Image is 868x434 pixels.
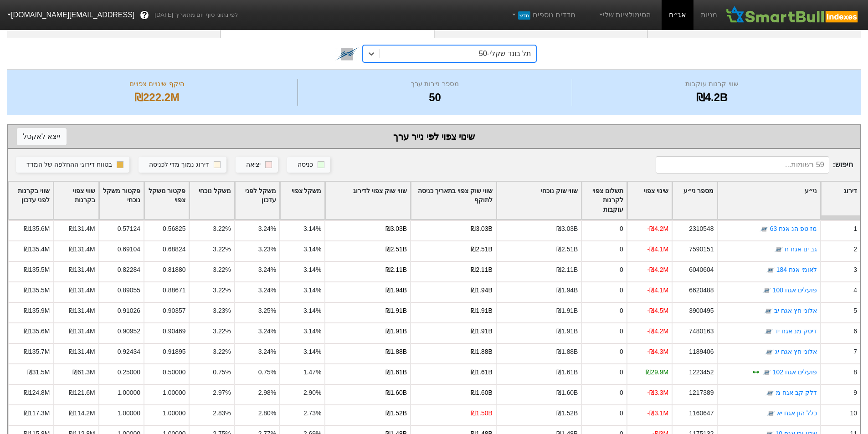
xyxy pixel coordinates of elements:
div: 7590151 [689,245,714,254]
div: ₪131.4M [69,245,95,254]
div: ₪1.52B [556,408,578,418]
div: ₪1.50B [471,408,492,418]
div: 0.57124 [118,224,140,234]
img: tase link [766,409,776,419]
div: ₪1.94B [471,286,492,295]
img: tase link [764,307,773,316]
div: ₪1.91B [385,306,407,316]
div: 8 [853,368,857,377]
div: ₪135.7M [24,347,50,357]
div: -₪4.3M [647,347,669,357]
div: 3.24% [258,286,276,295]
div: 0 [620,327,623,336]
div: 3.22% [213,224,231,234]
div: ₪1.61B [471,368,492,377]
div: ₪124.8M [24,388,50,398]
div: ₪3.03B [556,224,578,234]
div: -₪4.2M [647,224,669,234]
div: שינוי צפוי לפי נייר ערך [17,130,851,143]
span: ? [142,9,147,21]
div: ₪4.2B [575,89,849,106]
div: 3.14% [303,245,321,254]
div: 6 [853,327,857,336]
div: ₪1.91B [471,327,492,336]
div: 0 [620,408,623,418]
div: ₪131.4M [69,347,95,357]
div: ₪135.4M [24,245,50,254]
div: 1.00000 [118,408,140,418]
div: 2.97% [213,388,231,398]
div: -₪4.1M [647,286,669,295]
a: כלל הון אגח יא [777,409,817,417]
div: -₪4.1M [647,245,669,254]
div: 2310548 [689,224,714,234]
div: 0.75% [213,368,231,377]
div: Toggle SortBy [325,182,410,220]
div: 3.14% [303,327,321,336]
div: 3.24% [258,265,276,275]
div: 0.81880 [163,265,185,275]
div: 0 [620,286,623,295]
div: Toggle SortBy [582,182,626,220]
img: SmartBull [724,6,861,24]
div: Toggle SortBy [821,182,860,220]
div: Toggle SortBy [99,182,144,220]
div: 0 [620,306,623,316]
div: 3900495 [689,306,714,316]
div: 3.14% [303,265,321,275]
a: פועלים אגח 100 [773,286,817,294]
div: שווי קרנות עוקבות [575,79,849,89]
div: 0.92434 [118,347,140,357]
div: ₪131.4M [69,286,95,295]
div: 7 [853,347,857,357]
input: 59 רשומות... [656,156,829,174]
div: ₪135.9M [24,306,50,316]
img: tase link [764,327,773,337]
div: ₪2.51B [556,245,578,254]
div: 0.50000 [163,368,185,377]
div: ₪1.88B [556,347,578,357]
div: ₪1.61B [385,368,407,377]
div: ₪114.2M [69,408,95,418]
a: דיסק מנ אגח יד [775,327,817,335]
div: 5 [853,306,857,316]
div: 50 [300,89,570,106]
div: 0.91026 [118,306,140,316]
div: Toggle SortBy [673,182,717,220]
img: tase link [774,245,783,255]
div: Toggle SortBy [280,182,324,220]
div: ₪3.03B [385,224,407,234]
div: 3.24% [258,347,276,357]
div: -₪3.1M [647,408,669,418]
a: מדדים נוספיםחדש [507,6,579,24]
div: 2.98% [258,388,276,398]
img: tase link [766,266,775,275]
div: 3.25% [258,306,276,316]
div: ₪131.4M [69,306,95,316]
div: ₪135.5M [24,286,50,295]
div: 1223452 [689,368,714,377]
div: 0.90357 [163,306,185,316]
div: 0.25000 [118,368,140,377]
div: ₪135.5M [24,265,50,275]
img: tase link [762,286,771,296]
div: Toggle SortBy [627,182,672,220]
div: ₪135.6M [24,224,50,234]
div: ₪1.91B [385,327,407,336]
div: 0 [620,224,623,234]
div: 0.89055 [118,286,140,295]
button: כניסה [287,157,330,173]
div: 3.24% [258,224,276,234]
div: ₪1.94B [385,286,407,295]
div: 2.90% [303,388,321,398]
div: Toggle SortBy [9,182,53,220]
div: ₪1.88B [471,347,492,357]
div: 3.23% [258,245,276,254]
div: 3.22% [213,245,231,254]
div: Toggle SortBy [54,182,98,220]
img: tase link [765,348,774,357]
div: -₪4.2M [647,265,669,275]
div: ₪1.91B [471,306,492,316]
div: 7480163 [689,327,714,336]
div: ₪131.4M [69,224,95,234]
